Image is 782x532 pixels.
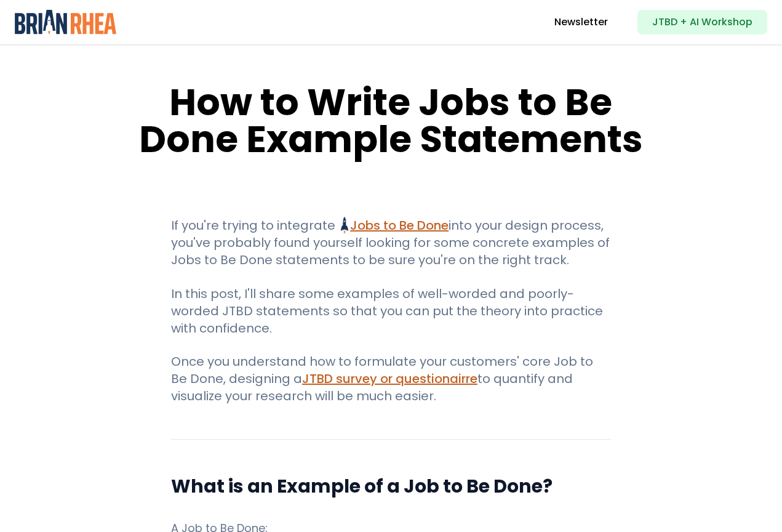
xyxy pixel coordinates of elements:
a: JTBD survey or questionairre [302,370,477,387]
p: In this post, I'll share some examples of well-worded and poorly-worded JTBD statements so that y... [171,285,611,337]
a: Jobs to Be Done [341,217,449,234]
p: Once you understand how to formulate your customers' core Job to Be Done, designing a to quantify... [171,353,611,405]
p: If you're trying to integrate into your design process, you've probably found yourself looking fo... [171,217,611,268]
h1: How to Write Jobs to Be Done Example Statements [130,84,652,158]
img: Brian Rhea [15,10,116,34]
a: Newsletter [554,15,608,30]
h2: What is an Example of a Job to Be Done? [171,474,611,499]
a: JTBD + AI Workshop [637,10,767,34]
